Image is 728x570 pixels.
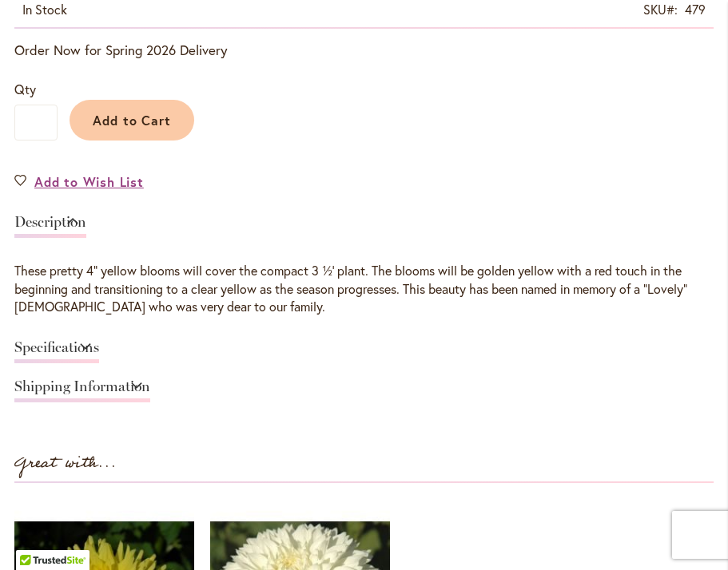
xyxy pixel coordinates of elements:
[643,1,678,18] strong: SKU
[93,112,172,129] span: Add to Cart
[685,1,706,19] div: 479
[14,450,117,477] strong: Great with...
[14,81,36,97] span: Qty
[12,513,57,558] iframe: Launch Accessibility Center
[14,262,714,317] div: These pretty 4” yellow blooms will cover the compact 3 ½’ plant. The blooms will be golden yellow...
[22,1,67,19] div: Availability
[14,207,714,411] div: Detailed Product Info
[14,172,144,191] a: Add to Wish List
[34,172,144,191] span: Add to Wish List
[22,1,67,18] span: In stock
[14,41,714,60] p: Order Now for Spring 2026 Delivery
[14,215,86,238] a: Description
[14,340,99,363] a: Specifications
[70,100,194,141] button: Add to Cart
[14,379,150,402] a: Shipping Information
